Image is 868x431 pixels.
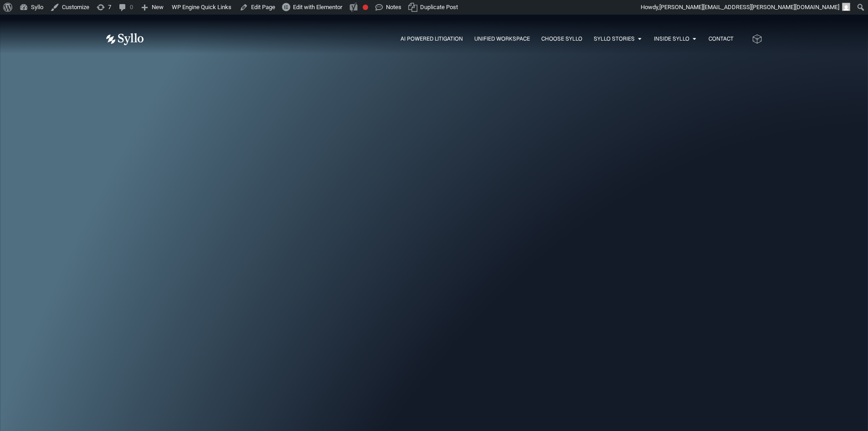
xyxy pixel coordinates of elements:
[541,35,582,43] a: Choose Syllo
[363,5,368,10] div: Focus keyphrase not set
[106,33,144,45] img: Vector
[474,35,530,43] a: Unified Workspace
[162,35,734,43] nav: Menu
[654,35,689,43] a: Inside Syllo
[293,4,342,10] span: Edit with Elementor
[659,4,839,10] span: [PERSON_NAME][EMAIL_ADDRESS][PERSON_NAME][DOMAIN_NAME]
[594,35,635,43] a: Syllo Stories
[709,35,734,43] a: Contact
[162,35,734,43] div: Menu Toggle
[401,35,463,43] a: AI Powered Litigation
